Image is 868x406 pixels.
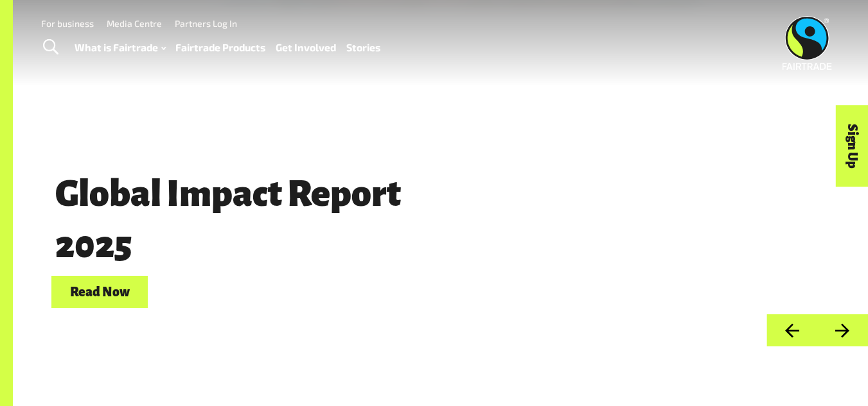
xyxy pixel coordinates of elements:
[175,38,265,57] a: Fairtrade Products
[817,314,868,347] button: Next
[783,16,832,70] img: Fairtrade Australia New Zealand logo
[107,18,162,29] a: Media Centre
[35,31,66,63] a: Toggle Search
[51,276,148,309] a: Read Now
[175,18,237,29] a: Partners Log In
[276,38,336,57] a: Get Involved
[51,174,405,265] span: Global Impact Report 2025
[766,314,817,347] button: Previous
[346,38,380,57] a: Stories
[41,18,94,29] a: For business
[75,38,166,57] a: What is Fairtrade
